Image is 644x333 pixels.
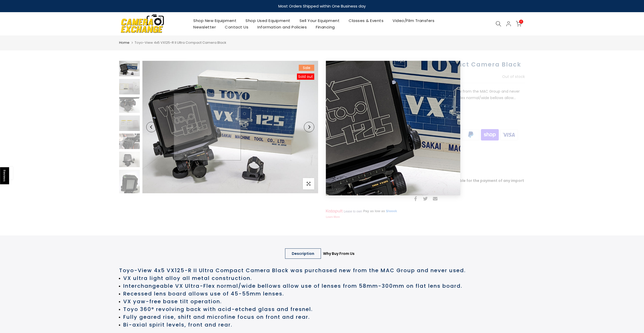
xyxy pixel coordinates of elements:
a: Newsletter [189,24,220,30]
span: Out of stock [347,166,369,171]
h2: VX yaw-free base tilt operation. [123,298,525,305]
span: TOYO180124 [333,158,355,164]
a: Learn More [326,216,340,218]
button: Read more [327,102,347,107]
a: Share on Email [433,196,438,202]
h2: Recessed lens board allows use of 45-55mm lenses. [123,290,525,298]
span: 0 [519,20,523,24]
a: Contact Us [220,24,253,30]
a: Shop New Equipment [189,17,241,24]
img: discover [403,128,423,141]
h1: Toyo-View 4x5 VX125-R II Ultra Compact Camera Black [326,61,525,68]
div: Availability : [326,166,525,172]
img: master [442,128,461,141]
strong: IMPORTANT: It is a condition of sale, that the customer will be responsible for the payment of an... [326,178,524,190]
a: Why Buy From Us [316,248,361,259]
a: Shop Used Equipment [241,17,295,24]
a: Description [285,248,321,259]
img: Toyo-View 4x5 VX125-R II Ultra Compact Camera Black Large Format Equipment - Large Format Cameras... [119,170,140,197]
img: Toyo-View 4x5 VX125-R II Ultra Compact Camera Black Large Format Equipment - Large Format Cameras... [119,152,140,167]
a: Home [119,40,129,45]
img: apple pay [384,128,403,141]
h2: Fully geared rise, shift and microfine focus on front and rear. [123,313,525,321]
a: Classes & Events [344,17,388,24]
a: Information and Policies [253,24,311,30]
img: paypal [461,128,480,141]
img: amazon payments [345,128,365,141]
img: synchrony [326,128,345,141]
ins: $1,999.99 [360,73,390,80]
span: Toyo-View 4x5 VX125-R II Ultra Compact Camera Black [135,40,226,45]
img: american express [364,128,384,141]
img: Toyo-View 4x5 VX125-R II Ultra Compact Camera Black Large Format Equipment - Large Format Cameras... [119,115,140,131]
span: Lease to own [344,209,362,213]
p: Toyo-View 4x5 VX125-R II Ultra Compact Camera Black was purchased new from the MAC Group and neve... [326,88,525,108]
img: Toyo-View 4x5 VX125-R II Ultra Compact Camera Black Large Format Equipment - Large Format Cameras... [119,134,140,149]
h2: Interchangeable VX Ultra-Flex normal/wide bellows allow use of lenses from 58mm-300mm on flat len... [123,282,525,290]
img: Toyo-View 4x5 VX125-R II Ultra Compact Camera Black Large Format Equipment - Large Format Cameras... [119,61,140,76]
a: Share on Facebook [413,196,418,202]
img: Toyo-View 4x5 VX125-R II Ultra Compact Camera Black Large Format Equipment - Large Format Cameras... [119,79,140,94]
h2: Bi-axial spirit levels, front and rear. [123,321,525,329]
img: Toyo-View 4x5 VX125-R II Ultra Compact Camera Black Large Format Equipment - Large Format Cameras... [119,97,140,113]
h2: VX ultra light alloy all metal construction. [123,274,525,282]
img: shopify pay [480,128,500,141]
del: $2,999.99 [326,72,357,81]
a: Video/Film Transfers [388,17,439,24]
a: Share on Twitter [423,196,428,202]
strong: Most Orders Shipped within One Business day [278,3,366,9]
h2: Toyo 360° revolving back with acid-etched glass and fresnel. [123,305,525,313]
img: google pay [422,128,442,141]
h2: Toyo-View 4x5 VX125-R II Ultra Compact Camera Black was purchased new from the MAC Group and neve... [119,267,525,274]
a: 0 [516,21,522,27]
a: Sell Your Equipment [295,17,344,24]
img: Toyo-View 4x5 VX125-R II Ultra Compact Camera Black Large Format Equipment - Large Format Cameras... [142,61,318,193]
button: Next [304,122,314,132]
a: Financing [311,24,340,30]
a: $/week [386,209,397,213]
a: Ask a Question [326,147,354,152]
button: Previous [146,122,157,132]
span: Pay as low as [363,209,385,213]
span: Out of stock [502,74,525,79]
div: SKU: [326,158,525,164]
img: visa [500,128,519,141]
